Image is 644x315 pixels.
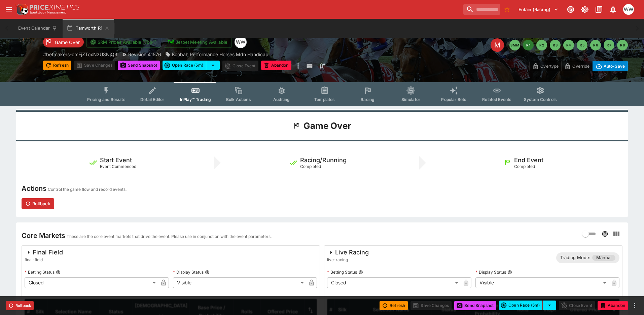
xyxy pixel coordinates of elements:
button: Toggle light/dark mode [579,3,591,15]
div: Closed [327,277,461,288]
span: InPlay™ Trading [180,97,211,102]
button: R2 [536,40,547,50]
div: Final Field [25,248,63,256]
button: SRM Prices Available (Top4) [86,36,161,48]
span: Event Commenced [100,164,136,169]
img: jetbet-logo.svg [168,39,174,45]
button: Override [561,61,593,71]
button: R7 [604,40,614,50]
button: Display Status [205,270,210,275]
div: split button [163,61,220,70]
button: Notifications [607,3,619,15]
span: Manual [592,254,615,261]
p: Auto-Save [604,63,625,70]
button: Open Race (5m) [163,61,206,70]
button: more [294,61,302,71]
p: Display Status [173,269,204,275]
button: Event Calendar [14,19,61,38]
button: Documentation [593,3,605,15]
button: SMM [509,40,520,50]
button: R1 [523,40,534,50]
span: Bulk Actions [226,97,251,102]
button: open drawer [3,3,15,15]
div: Live Racing [327,248,369,256]
div: William Wallace [235,36,247,48]
div: Visible [475,277,609,288]
h4: Actions [22,184,46,193]
div: Edit Meeting [491,38,504,52]
div: split button [499,301,556,310]
button: Betting Status [358,270,363,275]
div: William Wallace [623,4,634,15]
h5: Start Event [100,156,132,164]
button: Overtype [529,61,562,71]
button: Refresh [380,301,408,310]
img: PriceKinetics [30,5,79,10]
button: Refresh [43,61,71,70]
span: final-field [25,256,63,263]
button: Connected to PK [565,3,577,15]
p: Revision 41576 [128,51,161,58]
button: more [631,302,639,310]
button: Tamworth R1 [63,19,114,38]
p: Koobah Performance Horses Mdn Handicap [172,51,269,58]
nav: pagination navigation [509,40,628,50]
button: No Bookmarks [502,4,512,15]
span: Racing [361,97,374,102]
div: Event type filters [82,82,562,106]
p: Betting Status [327,269,357,275]
h1: Game Over [303,120,351,132]
button: Betting Status [56,270,61,275]
span: Completed [514,164,535,169]
button: William Wallace [621,2,636,17]
button: R3 [550,40,561,50]
button: select merge strategy [543,301,556,310]
button: Abandon [261,61,291,70]
div: Koobah Performance Horses Mdn Handicap [165,51,269,58]
button: R4 [563,40,574,50]
p: Trading Mode: [560,254,591,261]
button: Open Race (5m) [499,301,543,310]
span: Mark an event as closed and abandoned. [261,62,291,68]
button: Rollback [6,301,34,310]
button: Rollback [22,198,54,209]
button: Auto-Save [593,61,628,71]
span: live-racing [327,256,369,263]
span: Auditing [273,97,290,102]
span: Popular Bets [441,97,466,102]
button: R5 [577,40,587,50]
p: Display Status [475,269,506,275]
p: Override [572,63,589,70]
p: Betting Status [25,269,55,275]
h5: End Event [514,156,543,164]
button: Send Snapshot [118,61,160,70]
span: System Controls [524,97,557,102]
p: Overtype [540,63,559,70]
h4: Core Markets [22,231,65,240]
span: Completed [300,164,321,169]
span: Simulator [401,97,420,102]
button: Display Status [507,270,512,275]
button: R6 [590,40,601,50]
p: Game Over [55,39,80,46]
span: Templates [314,97,335,102]
p: Control the game flow and record events. [48,186,127,193]
h5: Racing/Running [300,156,347,164]
span: Related Events [482,97,511,102]
div: Closed [25,277,158,288]
button: Send Snapshot [454,301,496,310]
input: search [463,4,500,15]
button: select merge strategy [206,61,220,70]
div: Start From [529,61,628,71]
img: Sportsbook Management [30,11,66,14]
p: These are the core event markets that drive the event. Please use in conjunction with the event p... [67,233,272,240]
button: R8 [617,40,628,50]
div: Visible [173,277,307,288]
span: Pricing and Results [87,97,126,102]
p: Copy To Clipboard [43,51,117,58]
span: Mark an event as closed and abandoned. [598,302,628,308]
span: Detail Editor [140,97,164,102]
img: PriceKinetics Logo [15,3,28,16]
button: Select Tenant [514,4,563,15]
button: Jetbet Meeting Available [164,36,232,48]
